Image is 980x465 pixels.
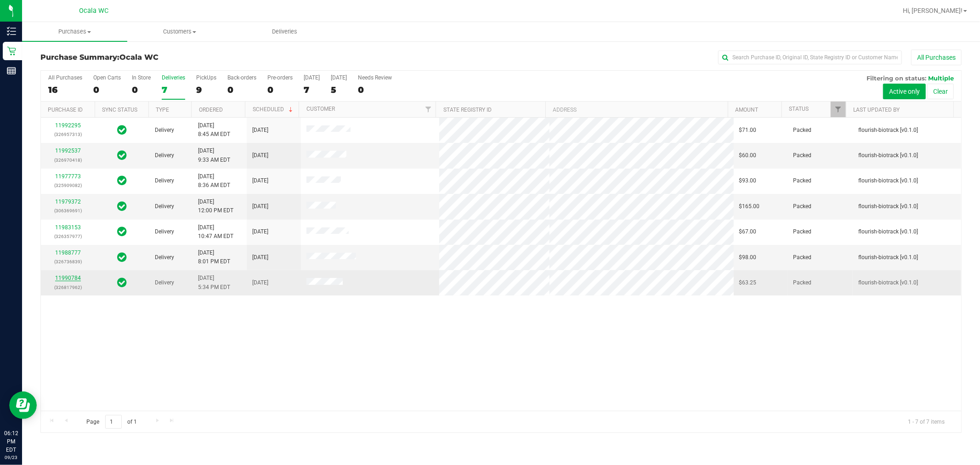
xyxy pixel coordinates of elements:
span: Filtering on status: [867,74,926,82]
inline-svg: Inventory [7,27,16,36]
span: flourish-biotrack [v0.1.0] [858,278,918,287]
span: [DATE] 8:45 AM EDT [198,121,230,139]
div: 9 [196,85,216,95]
span: Customers [128,28,232,36]
span: flourish-biotrack [v0.1.0] [858,253,918,262]
span: In Sync [117,124,127,136]
input: Search Purchase ID, Original ID, State Registry ID or Customer Name... [718,51,902,64]
a: Customers [127,22,232,41]
span: [DATE] [252,202,268,211]
a: 11988777 [55,250,81,256]
div: 16 [48,85,82,95]
div: 0 [227,85,256,95]
a: Filter [420,102,436,117]
a: 11977773 [55,173,81,180]
p: (306369691) [46,206,90,215]
a: Purchase ID [48,107,83,113]
a: Status [789,106,809,112]
p: 09/23 [4,454,18,461]
span: In Sync [117,174,127,187]
span: Packed [793,126,812,135]
span: Page of 1 [79,415,145,429]
span: [DATE] 10:47 AM EDT [198,223,233,241]
span: $93.00 [739,176,757,185]
span: Ocala WC [119,53,159,62]
span: flourish-biotrack [v0.1.0] [858,151,918,160]
div: 0 [132,85,151,95]
a: Filter [831,102,846,117]
span: Delivery [155,202,174,211]
a: Type [156,107,169,113]
a: State Registry ID [443,107,492,113]
a: Scheduled [253,106,295,113]
span: $71.00 [739,126,757,135]
div: Deliveries [162,74,185,81]
span: [DATE] [252,278,268,287]
span: $60.00 [739,151,757,160]
span: In Sync [117,225,127,238]
span: In Sync [117,251,127,264]
div: 7 [162,85,185,95]
div: 5 [331,85,347,95]
div: All Purchases [48,74,82,81]
div: [DATE] [304,74,320,81]
a: Deliveries [232,22,337,41]
a: Sync Status [102,107,137,113]
a: 11990784 [55,275,81,281]
span: $67.00 [739,227,757,236]
div: Pre-orders [267,74,293,81]
span: Packed [793,176,812,185]
span: [DATE] [252,176,268,185]
a: Ordered [199,107,223,113]
span: Delivery [155,227,174,236]
span: $98.00 [739,253,757,262]
p: 06:12 PM EDT [4,429,18,454]
a: Customer [306,106,335,112]
span: Packed [793,151,812,160]
span: Packed [793,278,812,287]
span: [DATE] 9:33 AM EDT [198,147,230,164]
div: 7 [304,85,320,95]
span: flourish-biotrack [v0.1.0] [858,126,918,135]
span: In Sync [117,200,127,213]
div: In Store [132,74,151,81]
a: 11992537 [55,147,81,154]
p: (326970418) [46,156,90,164]
span: Delivery [155,176,174,185]
span: 1 - 7 of 7 items [901,415,952,429]
span: Delivery [155,151,174,160]
p: (326357977) [46,232,90,241]
p: (326736839) [46,257,90,266]
span: In Sync [117,149,127,162]
span: [DATE] 8:01 PM EDT [198,249,230,266]
button: All Purchases [911,50,962,65]
span: In Sync [117,276,127,289]
span: [DATE] [252,253,268,262]
p: (325909082) [46,181,90,190]
div: Needs Review [358,74,392,81]
div: 0 [267,85,293,95]
span: [DATE] 12:00 PM EDT [198,198,233,215]
a: 11979372 [55,198,81,205]
div: PickUps [196,74,216,81]
span: Packed [793,202,812,211]
span: flourish-biotrack [v0.1.0] [858,202,918,211]
div: Open Carts [93,74,121,81]
span: Packed [793,227,812,236]
inline-svg: Reports [7,66,16,75]
div: [DATE] [331,74,347,81]
span: [DATE] [252,227,268,236]
p: (326817962) [46,283,90,292]
span: Delivery [155,253,174,262]
span: Deliveries [260,28,310,36]
span: Ocala WC [79,7,108,15]
div: 0 [93,85,121,95]
span: flourish-biotrack [v0.1.0] [858,176,918,185]
a: Purchases [22,22,127,41]
span: [DATE] 8:36 AM EDT [198,172,230,190]
a: 11983153 [55,224,81,231]
span: Packed [793,253,812,262]
span: [DATE] 5:34 PM EDT [198,274,230,291]
h3: Purchase Summary: [40,53,347,62]
a: Last Updated By [854,107,900,113]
